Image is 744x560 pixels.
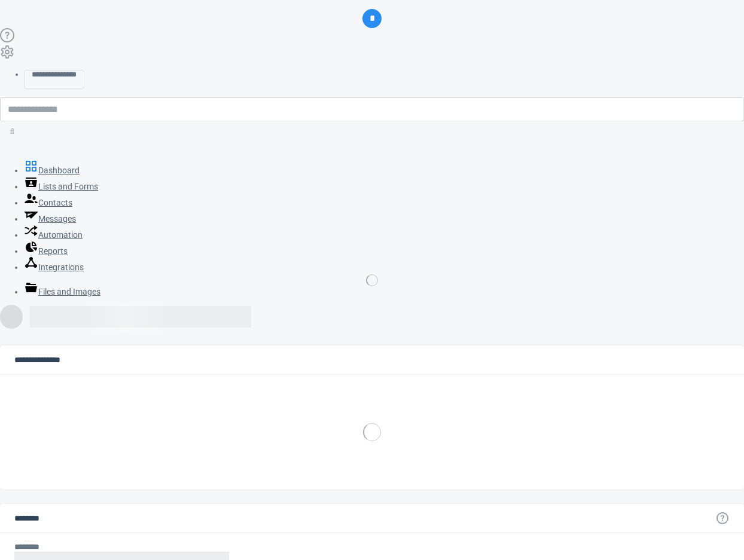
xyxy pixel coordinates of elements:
[24,262,84,272] a: Integrations
[38,198,72,207] span: Contacts
[38,230,83,240] span: Automation
[38,246,68,256] span: Reports
[24,198,72,207] a: Contacts
[38,214,76,224] span: Messages
[24,230,83,240] a: Automation
[24,166,80,175] a: Dashboard
[24,246,68,256] a: Reports
[38,262,84,272] span: Integrations
[38,166,80,175] span: Dashboard
[24,182,98,191] a: Lists and Forms
[38,287,100,296] span: Files and Images
[24,214,76,224] a: Messages
[38,182,98,191] span: Lists and Forms
[24,287,100,296] a: Files and Images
